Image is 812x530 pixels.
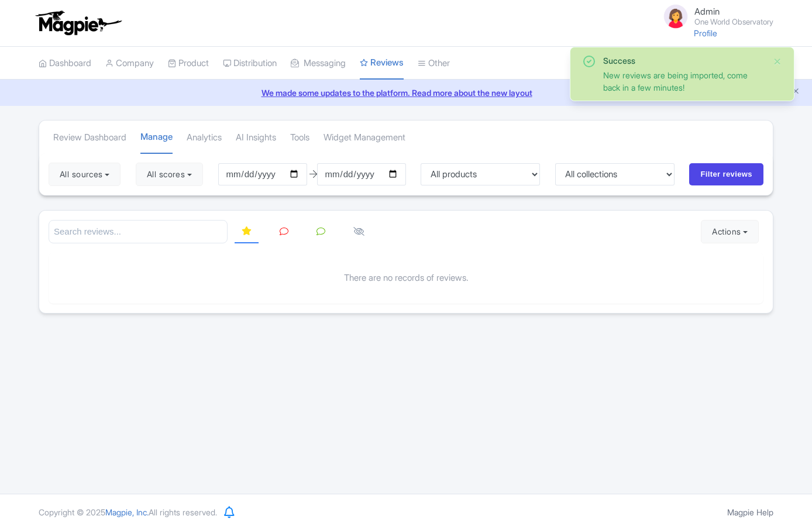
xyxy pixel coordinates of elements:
a: Messaging [291,47,346,80]
span: Magpie, Inc. [105,507,149,517]
a: Company [105,47,154,80]
a: Profile [694,28,717,38]
a: Distribution [223,47,277,80]
a: Product [168,47,209,80]
button: All scores [136,163,203,186]
a: We made some updates to the platform. Read more about the new layout [7,87,805,99]
div: New reviews are being imported, come back in a few minutes! [603,69,763,94]
input: Search reviews... [49,220,228,244]
span: Admin [694,6,720,17]
a: AI Insights [236,122,276,154]
img: avatar_key_member-9c1dde93af8b07d7383eb8b5fb890c87.png [662,2,690,30]
a: Manage [140,121,173,154]
a: Other [418,47,450,80]
a: Analytics [187,122,222,154]
a: Dashboard [39,47,91,80]
button: All sources [49,163,121,186]
a: Widget Management [324,122,405,154]
button: Close [773,54,782,68]
div: There are no records of reviews. [49,253,763,304]
a: Tools [290,122,309,154]
a: Review Dashboard [53,122,126,154]
div: Success [603,54,763,67]
small: One World Observatory [694,18,773,26]
a: Magpie Help [727,507,773,517]
button: Actions [701,220,759,243]
a: Reviews [360,47,404,80]
div: Copyright © 2025 All rights reserved. [32,506,224,518]
button: Close announcement [792,85,800,99]
img: logo-ab69f6fb50320c5b225c76a69d11143b.png [33,10,123,36]
input: Filter reviews [689,163,763,185]
a: Admin One World Observatory [655,2,773,30]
